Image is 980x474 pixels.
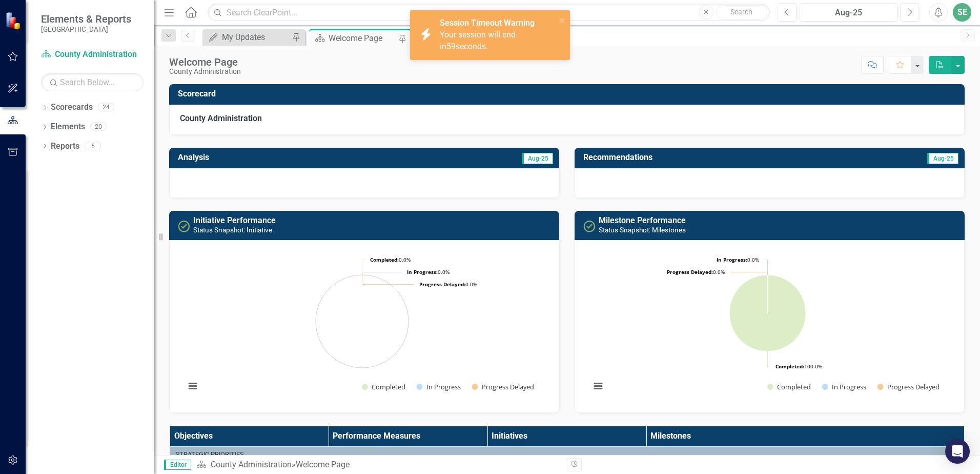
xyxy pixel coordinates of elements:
span: Aug-25 [522,153,553,164]
small: Status Snapshot: Initiative [193,226,272,234]
span: Search [730,8,752,16]
button: Show Progress Delayed [877,382,941,391]
div: Welcome Page [169,56,241,68]
tspan: Completed: [370,256,399,263]
div: 20 [90,123,107,131]
button: Show In Progress [822,382,866,391]
button: Show Completed [362,382,405,391]
span: Aug-25 [927,153,958,164]
button: Aug-25 [800,3,897,22]
path: Completed, 2. [729,275,806,351]
span: Editor [164,460,191,470]
div: Welcome Page [329,32,396,45]
button: close [559,14,566,26]
text: 0.0% [407,268,450,275]
span: 59 [446,42,456,51]
button: Search [716,5,767,19]
a: County Administration [211,460,292,469]
svg: Interactive chart [585,248,950,402]
tspan: Progress Delayed: [667,268,713,275]
a: Reports [51,141,79,152]
img: ClearPoint Strategy [5,12,23,30]
tspan: In Progress: [407,268,438,275]
img: Completed [583,220,596,232]
h3: Analysis [178,153,363,162]
a: My Updates [205,31,290,44]
a: Scorecards [51,102,93,113]
div: Chart. Highcharts interactive chart. [180,248,548,402]
button: SE [953,3,971,22]
strong: County Administration [180,113,262,123]
div: 5 [85,142,101,150]
button: Show Progress Delayed [472,382,535,391]
button: View chart menu, Chart [186,379,200,393]
text: 100.0% [775,363,822,370]
text: 0.0% [717,256,759,263]
div: Open Intercom Messenger [945,439,970,464]
text: 0.0% [370,256,411,263]
div: Chart. Highcharts interactive chart. [585,248,954,402]
a: Milestone Performance [599,215,686,225]
div: Welcome Page [296,460,350,469]
button: Show In Progress [417,382,461,391]
div: Strategic Priorities [175,450,958,459]
tspan: In Progress: [717,256,747,263]
div: Aug-25 [803,7,894,19]
small: [GEOGRAPHIC_DATA] [41,25,131,33]
small: Status Snapshot: Milestones [599,226,686,234]
a: County Administration [41,49,144,61]
button: Show Completed [767,382,811,391]
text: 0.0% [419,281,477,288]
input: Search ClearPoint... [208,4,770,22]
span: Your session will end in seconds. [440,30,516,51]
h3: Recommendations [583,153,840,162]
text: 0.0% [667,268,725,275]
div: 24 [98,103,114,112]
div: » [196,459,559,471]
strong: Session Timeout Warning [440,18,535,28]
a: Elements [51,121,85,133]
div: My Updates [222,31,290,44]
tspan: Progress Delayed: [419,281,465,288]
tspan: Completed: [775,363,804,370]
svg: Interactive chart [180,248,544,402]
img: Completed [178,220,190,232]
div: County Administration [169,68,241,75]
a: Initiative Performance [193,215,276,225]
span: Elements & Reports [41,13,131,25]
input: Search Below... [41,73,144,91]
h3: Scorecard [178,89,959,98]
button: View chart menu, Chart [591,379,605,393]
